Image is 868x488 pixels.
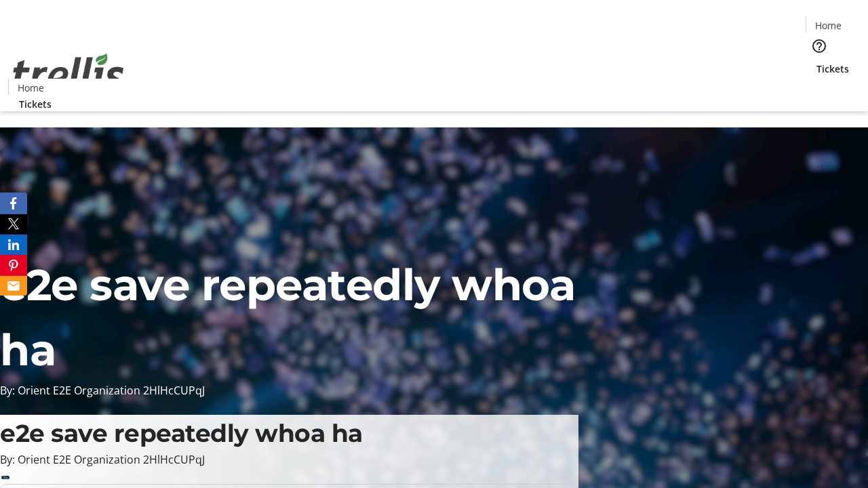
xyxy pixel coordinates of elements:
img: Orient E2E Organization 2HlHcCUPqJ's Logo [8,39,129,106]
button: Help [806,33,833,60]
span: Tickets [19,97,52,111]
a: Home [9,81,52,95]
span: Home [18,81,44,95]
button: Cart [806,76,833,103]
a: Tickets [8,97,62,111]
span: Home [815,18,842,33]
a: Tickets [806,62,860,76]
a: Home [806,18,850,33]
span: Tickets [816,62,849,76]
